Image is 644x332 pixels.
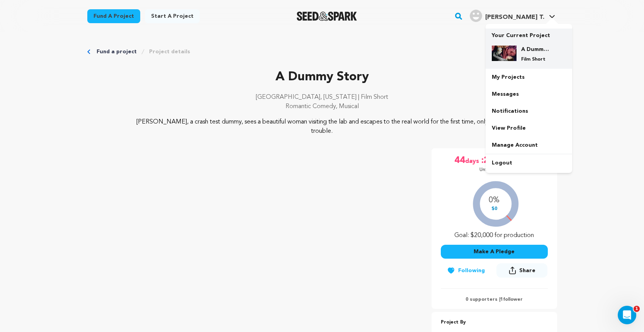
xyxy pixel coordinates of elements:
a: Notifications [486,103,572,120]
a: View Profile [486,120,572,137]
a: Your Current Project A Dummy Story Film Short [492,29,566,69]
p: 0 supporters | follower [441,296,548,303]
p: Project By [441,318,548,327]
span: :23 [481,154,494,167]
div: Breadcrumb [87,48,557,56]
a: Fund a project [87,9,140,23]
p: Romantic Comedy, Musical [87,102,557,111]
a: Project details [149,48,190,56]
img: Seed&Spark Logo Dark Mode [297,12,357,21]
div: Klapp T.'s Profile [470,10,544,22]
p: [PERSON_NAME], a crash test dummy, sees a beautiful woman visiting the lab and escapes to the rea... [134,117,510,136]
a: Fund a project [97,48,137,56]
p: Until Deadline [479,167,509,173]
span: Share [519,267,535,274]
p: [GEOGRAPHIC_DATA], [US_STATE] | Film Short [87,93,557,102]
a: Start a project [145,9,200,23]
a: Messages [486,86,572,103]
h4: A Dummy Story [521,46,549,53]
span: [PERSON_NAME] T. [485,14,544,20]
a: My Projects [486,69,572,86]
p: Your Current Project [492,29,566,39]
button: Following [441,264,491,278]
a: Logout [486,154,572,171]
span: days [465,154,481,167]
p: Film Short [521,56,549,63]
span: 1 [500,297,503,302]
span: 44 [454,154,465,167]
span: Klapp T.'s Profile [468,8,557,24]
a: Klapp T.'s Profile [468,8,557,22]
p: A Dummy Story [87,68,557,86]
img: 59c24076d1e725f0.jpg [492,46,517,61]
a: Seed&Spark Homepage [297,12,357,21]
button: Make A Pledge [441,245,548,259]
a: Manage Account [486,137,572,154]
iframe: Intercom live chat [618,306,636,324]
img: user.png [470,10,482,22]
span: 1 [634,306,640,312]
button: Share [496,263,547,278]
span: Share [496,263,547,281]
